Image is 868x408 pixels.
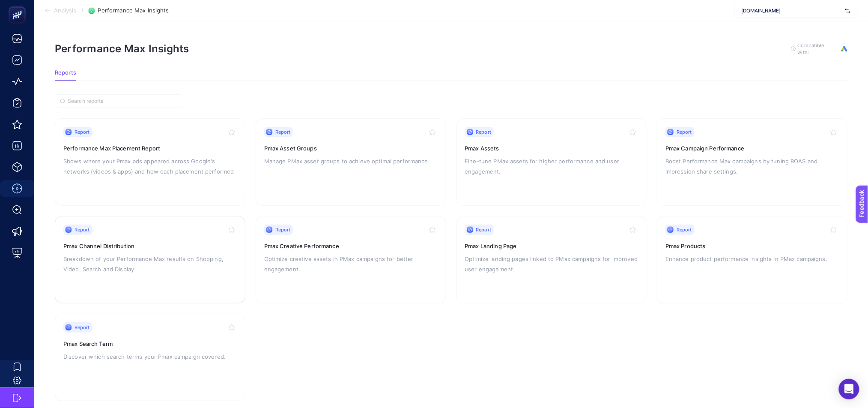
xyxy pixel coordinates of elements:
[839,379,859,399] div: Open Intercom Messenger
[68,98,178,105] input: Search
[98,7,169,14] span: Performance Max Insights
[798,42,836,56] span: Compatible with:
[55,69,76,81] button: Reports
[465,156,638,177] p: Fine-tune PMax assets for higher performance and user engagement.
[55,118,245,206] a: ReportPerformance Max Placement ReportShows where your Pmax ads appeared across Google's networks...
[63,144,237,153] h3: Performance Max Placement Report
[275,129,291,135] span: Report
[5,3,33,9] span: Feedback
[55,216,245,303] a: ReportPmax Channel DistributionBreakdown of your Performance Max results on Shopping, Video, Sear...
[75,226,90,233] span: Report
[465,242,638,250] h3: Pmax Landing Page
[256,216,446,303] a: ReportPmax Creative PerformanceOptimize creative assets in PMax campaigns for better engagement.
[256,118,446,206] a: ReportPmax Asset GroupsManage PMax asset groups to achieve optimal performance.
[63,156,237,177] p: Shows where your Pmax ads appeared across Google's networks (videos & apps) and how each placemen...
[75,129,90,135] span: Report
[63,351,237,362] p: Discover which search terms your Pmax campaign covered.
[63,254,237,274] p: Breakdown of your Performance Max results on Shopping, Video, Search and Display
[742,7,842,14] span: [DOMAIN_NAME]
[54,7,76,14] span: Analysis
[657,118,847,206] a: ReportPmax Campaign PerformanceBoost Performance Max campaigns by tuning ROAS and impression shar...
[665,254,839,264] p: Enhance product performance insights in PMax campaigns.
[63,242,237,250] h3: Pmax Channel Distribution
[677,129,692,135] span: Report
[665,144,839,153] h3: Pmax Campaign Performance
[55,69,76,76] span: Reports
[55,42,189,55] h1: Performance Max Insights
[264,156,438,166] p: Manage PMax asset groups to achieve optimal performance.
[264,144,438,153] h3: Pmax Asset Groups
[55,314,245,401] a: ReportPmax Search TermDiscover which search terms your Pmax campaign covered.
[657,216,847,303] a: ReportPmax ProductsEnhance product performance insights in PMax campaigns.
[665,242,839,250] h3: Pmax Products
[264,254,438,274] p: Optimize creative assets in PMax campaigns for better engagement.
[81,7,84,14] span: /
[476,129,492,135] span: Report
[456,118,647,206] a: ReportPmax AssetsFine-tune PMax assets for higher performance and user engagement.
[476,226,492,233] span: Report
[677,226,692,233] span: Report
[456,216,647,303] a: ReportPmax Landing PageOptimize landing pages linked to PMax campaigns for improved user engagement.
[275,226,291,233] span: Report
[465,254,638,274] p: Optimize landing pages linked to PMax campaigns for improved user engagement.
[75,324,90,331] span: Report
[465,144,638,153] h3: Pmax Assets
[665,156,839,177] p: Boost Performance Max campaigns by tuning ROAS and impression share settings.
[63,339,237,348] h3: Pmax Search Term
[264,242,438,250] h3: Pmax Creative Performance
[845,6,850,15] img: svg%3e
